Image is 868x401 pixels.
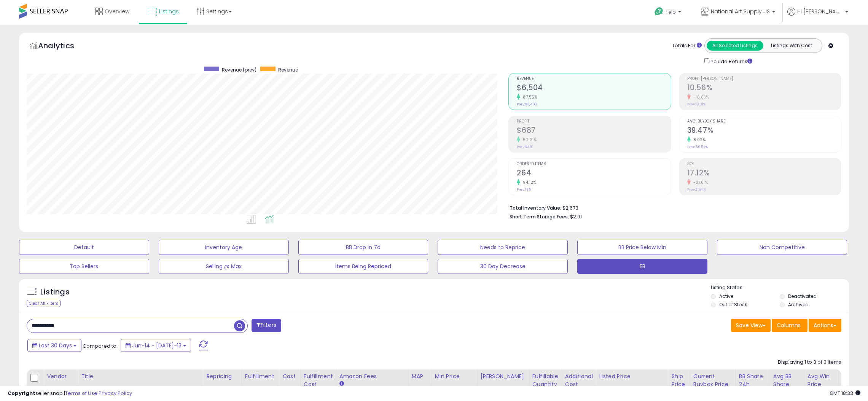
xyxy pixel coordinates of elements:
button: EB [577,259,707,274]
span: National Art Supply US [711,8,770,15]
div: Title [81,372,200,380]
label: Archived [788,301,809,308]
span: $2.91 [570,213,582,220]
small: 94.12% [520,180,536,185]
span: Compared to: [83,342,118,350]
strong: Copyright [8,390,35,397]
span: Revenue (prev) [222,67,256,73]
small: Prev: $451 [517,145,533,149]
small: Prev: 36.54% [687,145,708,149]
span: Jun-14 - [DATE]-13 [132,342,182,349]
button: Needs to Reprice [438,240,568,255]
div: Fulfillable Quantity [532,372,559,388]
span: Profit [PERSON_NAME] [687,77,841,81]
button: Top Sellers [19,259,149,274]
th: CSV column name: cust_attr_2_Vendor [44,369,78,399]
button: BB Drop in 7d [298,240,428,255]
small: Amazon Fees. [339,380,344,387]
h2: 264 [517,169,671,179]
h2: $6,504 [517,83,671,94]
button: Columns [772,319,807,332]
small: 52.21% [520,137,537,143]
button: Jun-14 - [DATE]-13 [121,339,191,352]
b: Total Inventory Value: [510,205,561,211]
b: Short Term Storage Fees: [510,213,569,220]
div: Repricing [206,372,239,380]
button: Default [19,240,149,255]
a: Hi [PERSON_NAME] [787,8,848,25]
h5: Listings [40,287,70,298]
span: Listings [159,8,179,15]
button: Non Competitive [717,240,847,255]
button: Listings With Cost [763,41,820,51]
div: seller snap | | [8,390,132,397]
button: Filters [252,319,281,332]
div: MAP [412,372,428,380]
div: Displaying 1 to 3 of 3 items [778,359,841,366]
i: Get Help [654,7,664,16]
div: [PERSON_NAME] [481,372,526,380]
span: Columns [777,321,801,329]
div: Include Returns [699,57,761,65]
button: All Selected Listings [707,41,763,51]
div: Totals For [672,42,702,49]
span: Ordered Items [517,162,671,166]
a: Terms of Use [65,390,97,397]
label: Active [719,293,733,299]
span: 2025-08-13 18:33 GMT [830,390,860,397]
small: Prev: 13.01% [687,102,706,107]
h2: 39.47% [687,126,841,136]
button: Actions [809,319,841,332]
h2: 10.56% [687,83,841,94]
div: Min Price [435,372,474,380]
div: Avg BB Share [773,372,801,388]
span: Avg. Buybox Share [687,119,841,124]
small: 8.02% [691,137,706,143]
span: Last 30 Days [39,342,72,349]
span: Revenue [517,77,671,81]
button: Last 30 Days [27,339,81,352]
button: Items Being Repriced [298,259,428,274]
span: ROI [687,162,841,166]
small: Prev: 21.84% [687,187,706,192]
small: -18.83% [691,94,709,100]
div: Vendor [47,372,75,380]
span: Revenue [278,67,298,73]
div: Cost [282,372,297,380]
small: -21.61% [691,180,708,185]
div: Amazon Fees [339,372,405,380]
a: Help [648,1,689,25]
span: Profit [517,119,671,124]
h5: Analytics [38,40,89,53]
small: Prev: 136 [517,187,531,192]
small: 87.55% [520,94,537,100]
small: Prev: $3,468 [517,102,537,107]
button: 30 Day Decrease [438,259,568,274]
div: Clear All Filters [27,300,61,307]
div: Ship Price [671,372,686,388]
div: Additional Cost [565,372,593,388]
button: Inventory Age [159,240,289,255]
li: $2,673 [510,203,836,212]
a: Privacy Policy [99,390,132,397]
div: Listed Price [599,372,665,380]
button: Selling @ Max [159,259,289,274]
div: Avg Win Price [807,372,835,388]
div: BB Share 24h. [739,372,767,388]
span: Hi [PERSON_NAME] [797,8,843,15]
span: Help [666,9,676,15]
label: Deactivated [788,293,817,299]
p: Listing States: [711,284,849,291]
h2: 17.12% [687,169,841,179]
div: Fulfillment [245,372,276,380]
button: Save View [731,319,771,332]
div: Current Buybox Price [693,372,733,388]
button: BB Price Below Min [577,240,707,255]
div: Fulfillment Cost [304,372,333,388]
span: Overview [105,8,129,15]
label: Out of Stock [719,301,747,308]
h2: $687 [517,126,671,136]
